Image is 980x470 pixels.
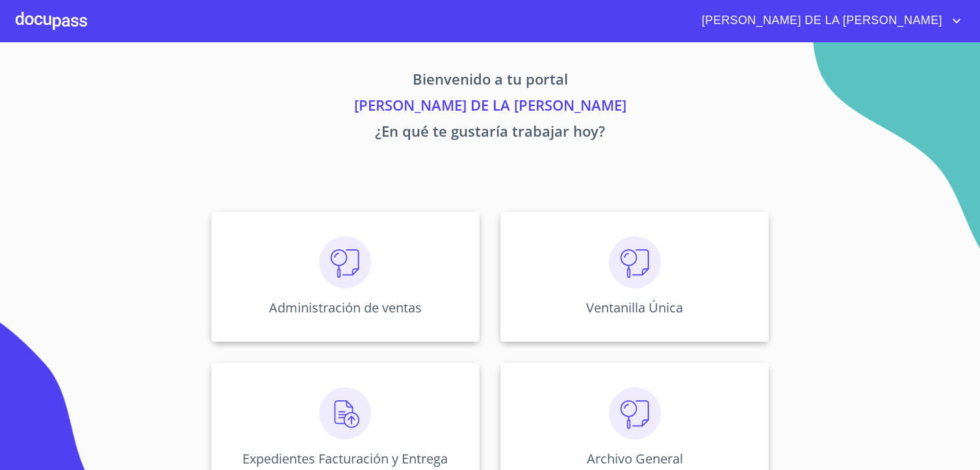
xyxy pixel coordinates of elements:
[319,387,371,439] img: carga.png
[90,94,890,120] p: [PERSON_NAME] DE LA [PERSON_NAME]
[692,10,949,31] span: [PERSON_NAME] DE LA [PERSON_NAME]
[90,120,890,146] p: ¿En qué te gustaría trabajar hoy?
[692,10,964,31] button: account of current user
[587,450,683,467] p: Archivo General
[609,236,661,288] img: consulta.png
[586,299,683,316] p: Ventanilla Única
[319,236,371,288] img: consulta.png
[269,299,422,316] p: Administración de ventas
[90,68,890,94] p: Bienvenido a tu portal
[242,450,448,467] p: Expedientes Facturación y Entrega
[609,387,661,439] img: consulta.png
